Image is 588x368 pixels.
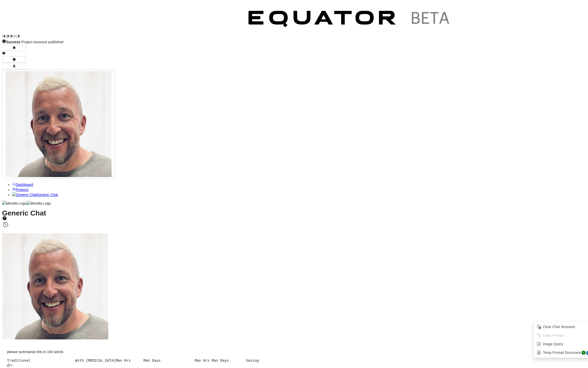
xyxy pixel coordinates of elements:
div: Scott Mackay [2,233,586,341]
span: Project resource published [6,40,63,44]
span: Traditional With [MEDICAL_DATA] [7,358,116,362]
img: Customer Logo [240,2,460,38]
a: Projects [12,188,29,192]
h1: Generic Chat [2,211,586,228]
img: Meridia Logo [27,201,51,206]
div: + [581,351,585,355]
img: Generic Chat [12,192,37,197]
img: Profile Icon [2,233,108,339]
img: Customer Logo [20,2,240,38]
img: Profile Icon [5,71,112,177]
p: please summarise this in 100 words [7,349,197,354]
a: Generic ChatGeneric Chat [12,193,58,197]
img: Meridia Logo [2,201,27,206]
span: Man Hrs Man Days Man Hrs Man Days Saving [116,358,259,362]
span: Projects [16,188,29,192]
span: Generic Chat [37,193,58,197]
strong: Success [6,40,20,44]
a: Dashboard [12,183,33,187]
span: Dashboard [16,183,33,187]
